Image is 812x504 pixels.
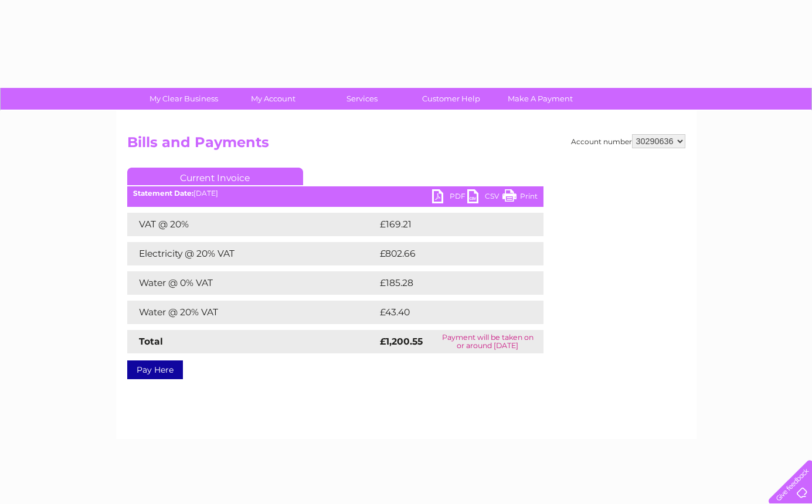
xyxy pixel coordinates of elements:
a: Make A Payment [492,88,589,110]
td: VAT @ 20% [127,213,377,236]
td: £169.21 [377,213,521,236]
a: PDF [432,189,467,206]
a: Services [314,88,410,110]
a: Customer Help [403,88,500,110]
a: Current Invoice [127,168,303,185]
strong: Total [139,336,163,347]
h2: Bills and Payments [127,134,685,156]
td: Water @ 0% VAT [127,271,377,295]
a: My Account [225,88,321,110]
td: Electricity @ 20% VAT [127,242,377,265]
td: £43.40 [377,301,520,324]
a: My Clear Business [135,88,232,110]
a: Pay Here [127,360,183,379]
td: Payment will be taken on or around [DATE] [432,330,543,353]
a: Print [502,189,538,206]
td: £185.28 [377,271,522,295]
td: £802.66 [377,242,523,265]
b: Statement Date: [133,189,193,197]
a: CSV [467,189,502,206]
div: Account number [571,134,685,148]
strong: £1,200.55 [380,336,423,347]
td: Water @ 20% VAT [127,301,377,324]
div: [DATE] [127,189,543,197]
